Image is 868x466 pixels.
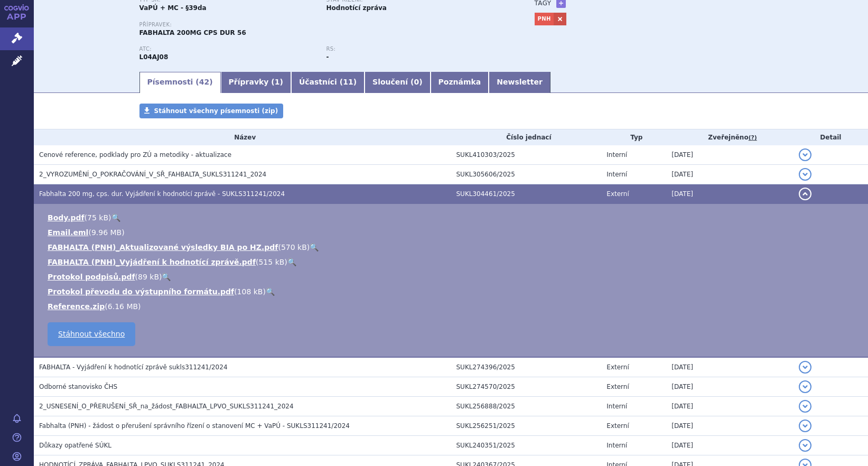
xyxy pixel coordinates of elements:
li: ( ) [48,257,857,267]
strong: - [326,53,329,61]
p: RS: [326,46,503,52]
span: 2_VYROZUMĚNÍ_O_POKRAČOVÁNÍ_V_SŘ_FAHBALTA_SUKLS311241_2024 [39,171,266,178]
a: Email.eml [48,228,88,237]
a: Stáhnout všechny písemnosti (zip) [139,104,284,118]
a: Poznámka [431,72,489,93]
span: Interní [606,403,627,410]
span: Interní [606,442,627,449]
button: detail [799,361,811,374]
td: [DATE] [666,377,793,397]
strong: IPTAKOPAN [139,53,169,61]
span: 6.16 MB [108,302,138,311]
a: 🔍 [111,213,120,222]
span: FABHALTA 200MG CPS DUR 56 [139,29,246,36]
a: FABHALTA (PNH)_Vyjádření k hodnotící zprávě.pdf [48,258,256,266]
span: 11 [343,78,353,86]
button: detail [799,168,811,181]
span: FABHALTA - Vyjádření k hodnotící zprávě sukls311241/2024 [39,364,228,371]
span: Externí [606,190,629,198]
td: SUKL410303/2025 [451,145,602,165]
span: Externí [606,364,629,371]
button: detail [799,148,811,161]
strong: VaPÚ + MC - §39da [139,4,207,12]
th: Zveřejněno [666,129,793,145]
span: 42 [199,78,209,86]
span: 89 kB [138,273,159,281]
a: Newsletter [489,72,550,93]
td: SUKL240351/2025 [451,436,602,455]
span: Externí [606,422,629,430]
button: detail [799,380,811,393]
td: [DATE] [666,416,793,436]
span: 570 kB [281,243,307,251]
a: Sloučení (0) [365,72,430,93]
td: [DATE] [666,357,793,377]
td: SUKL274396/2025 [451,357,602,377]
a: Reference.zip [48,302,105,311]
span: Fabhalta (PNH) - žádost o přerušení správního řízení o stanovení MC + VaPÚ - SUKLS311241/2024 [39,422,350,430]
a: Body.pdf [48,213,85,222]
a: Protokol převodu do výstupního formátu.pdf [48,287,234,296]
td: [DATE] [666,184,793,204]
span: Cenové reference, podklady pro ZÚ a metodiky - aktualizace [39,151,231,159]
p: ATC: [139,46,316,52]
a: 🔍 [266,287,275,296]
td: SUKL305606/2025 [451,165,602,184]
a: 🔍 [162,273,171,281]
button: detail [799,420,811,432]
td: SUKL274570/2025 [451,377,602,397]
li: ( ) [48,272,857,282]
th: Detail [794,129,868,145]
a: 🔍 [287,258,296,266]
td: SUKL304461/2025 [451,184,602,204]
span: Interní [606,171,627,178]
th: Číslo jednací [451,129,602,145]
a: Protokol podpisů.pdf [48,273,135,281]
span: 75 kB [87,213,108,222]
a: Přípravky (1) [221,72,291,93]
a: PNH [535,13,554,25]
li: ( ) [48,242,857,253]
th: Název [34,129,451,145]
li: ( ) [48,212,857,223]
span: 515 kB [258,258,284,266]
td: [DATE] [666,436,793,455]
li: ( ) [48,227,857,238]
td: [DATE] [666,397,793,416]
span: Důkazy opatřené SÚKL [39,442,111,449]
span: 108 kB [237,287,263,296]
a: FABHALTA (PNH)_Aktualizované výsledky BIA po HZ.pdf [48,243,278,251]
abbr: (?) [749,134,757,142]
span: Fabhalta 200 mg, cps. dur. Vyjádření k hodnotící zprávě - SUKLS311241/2024 [39,190,285,198]
button: detail [799,439,811,452]
th: Typ [601,129,666,145]
span: 0 [414,78,419,86]
td: [DATE] [666,145,793,165]
span: Odborné stanovisko ČHS [39,383,117,390]
span: 2_USNESENÍ_O_PŘERUŠENÍ_SŘ_na_žádost_FABHALTA_LPVO_SUKLS311241_2024 [39,403,294,410]
a: 🔍 [310,243,319,251]
button: detail [799,188,811,200]
button: detail [799,400,811,413]
span: Interní [606,151,627,159]
a: Stáhnout všechno [48,322,135,346]
li: ( ) [48,301,857,312]
td: SUKL256251/2025 [451,416,602,436]
span: 1 [275,78,280,86]
td: SUKL256888/2025 [451,397,602,416]
li: ( ) [48,286,857,297]
span: Externí [606,383,629,390]
span: 9.96 MB [91,228,122,237]
a: Účastníci (11) [291,72,365,93]
strong: Hodnotící zpráva [326,4,387,12]
p: Přípravek: [139,22,514,28]
td: [DATE] [666,165,793,184]
span: Stáhnout všechny písemnosti (zip) [154,107,278,115]
a: Písemnosti (42) [139,72,221,93]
